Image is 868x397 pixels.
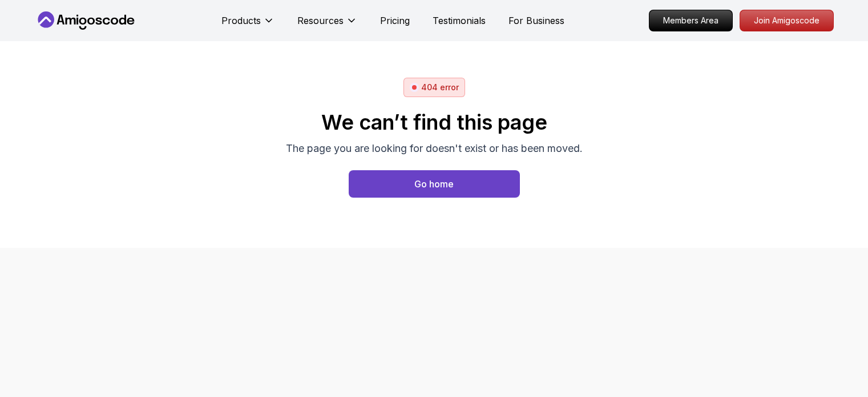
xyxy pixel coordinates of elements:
button: Products [221,14,274,37]
p: Members Area [649,10,732,31]
a: Testimonials [433,14,486,27]
button: Go home [349,170,520,198]
p: Resources [297,14,344,27]
p: Join Amigoscode [740,10,833,31]
p: 404 error [421,82,459,93]
div: Go home [414,177,454,191]
h2: We can’t find this page [286,111,583,134]
p: Products [221,14,261,27]
a: For Business [508,14,564,27]
button: Resources [297,14,357,37]
a: Home page [349,170,520,198]
a: Pricing [380,14,410,27]
a: Members Area [649,10,733,31]
p: The page you are looking for doesn't exist or has been moved. [286,141,583,157]
a: Join Amigoscode [740,10,834,31]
